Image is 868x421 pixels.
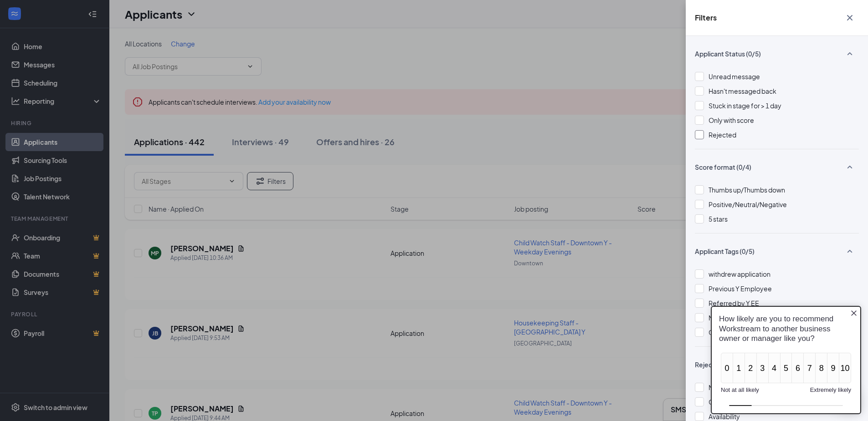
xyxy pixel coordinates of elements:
span: withdrew application [709,270,770,278]
span: Rejected [709,131,736,139]
svg: SmallChevronUp [844,162,855,172]
span: Previous Y Employee [709,284,772,293]
span: Thumbs up/Thumbs down [709,186,785,194]
svg: SmallChevronUp [844,48,855,59]
span: Applicant Tags (0/5) [695,247,755,256]
span: Hasn't messaged back [709,87,776,95]
svg: SmallChevronUp [844,246,855,257]
button: SmallChevronUp [841,243,859,260]
iframe: Sprig User Feedback Dialog [704,299,868,421]
button: Cross [841,9,859,26]
h5: Filters [695,13,717,23]
svg: Cross [844,12,855,23]
span: Unread message [709,72,760,81]
span: Applicant Status (0/5) [695,49,761,58]
span: 5 stars [709,215,728,223]
span: Only with score [709,116,754,124]
button: SmallChevronUp [841,158,859,176]
button: SmallChevronUp [841,45,859,62]
span: Positive/Neutral/Negative [709,200,787,208]
span: Rejection Tags (0/8) [695,360,755,369]
span: Score format (0/4) [695,162,751,172]
span: Stuck in stage for > 1 day [709,101,781,110]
